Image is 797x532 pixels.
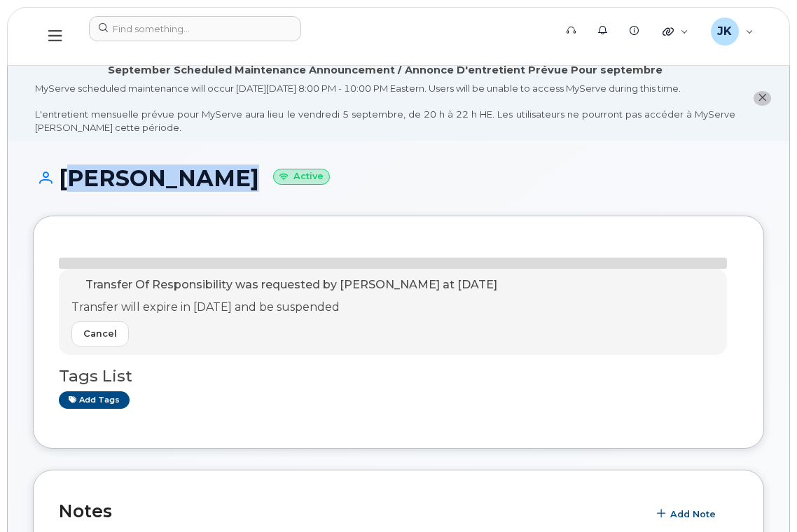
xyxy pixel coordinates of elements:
[33,166,764,190] h1: [PERSON_NAME]
[670,507,716,521] span: Add Note
[85,278,497,291] span: Transfer Of Responsibility was requested by [PERSON_NAME] at [DATE]
[59,500,641,521] h2: Notes
[83,327,117,340] span: Cancel
[59,367,738,385] h3: Tags List
[71,321,129,346] button: Cancel
[59,391,130,409] a: Add tags
[35,82,735,134] div: MyServe scheduled maintenance will occur [DATE][DATE] 8:00 PM - 10:00 PM Eastern. Users will be u...
[71,300,497,316] p: Transfer will expire in [DATE] and be suspended
[648,501,728,526] button: Add Note
[273,169,330,185] small: Active
[754,91,771,106] button: close notification
[108,63,663,78] div: September Scheduled Maintenance Announcement / Annonce D'entretient Prévue Pour septembre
